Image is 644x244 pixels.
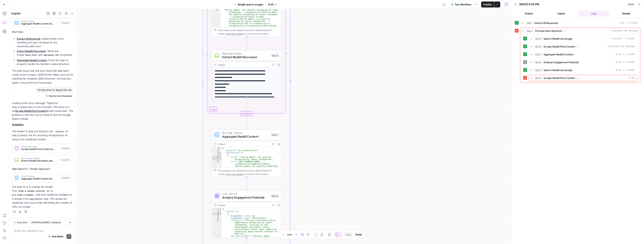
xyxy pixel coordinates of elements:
[62,147,70,150] span: Applied
[53,131,65,133] code: .slice()
[62,158,70,162] span: Applied
[529,67,637,73] button: 0 ms / 1 tasks
[268,3,274,6] span: Draft
[222,195,269,200] span: Analyze Engagement Potential
[271,53,280,58] div: Step 6
[218,169,279,176] div: This output is too large & has been abbreviated for review. to view the full content.
[212,217,222,219] div: 5
[543,76,575,80] span: Scrape Reddit Post Content
[543,45,575,48] span: Scrape Reddit Post Content
[212,156,222,160] div: 5
[24,54,38,56] code: hard_fail
[218,142,269,146] div: Output
[626,2,636,7] button: Reset
[535,29,562,33] span: Process Each Keyword
[543,60,578,64] span: Analyze Engagement Potential
[212,191,281,238] div: LLM · GPT-4.1Analyze Engagement PotentialStep 4Output{ "results":[ { "engagement_score":3, "engag...
[16,37,74,48] li: : Added better error handling and type checking for the keywords_data input
[271,194,279,198] div: Step 4
[529,75,637,81] button: 0 ms
[232,1,266,7] button: Reddit search scraper
[610,37,635,40] span: 1 second / 1 tasks
[17,37,40,40] a: Extract All Keywords
[226,173,243,175] span: Copy the output
[354,232,363,237] button: Paste
[520,34,640,83] div: 2 minutes 36 seconds
[219,147,221,149] span: Toggle code folding, rows 1 through 11
[219,210,221,213] span: Toggle code folding, rows 2 through 48
[212,149,222,151] div: 2
[246,37,247,50] g: Edge from step_5 to step_6
[218,28,279,36] div: This output is too large & has been abbreviated for review. to view the full content.
[12,69,74,85] p: The main issue was that your keywords data input needs to be in proper JSON format. Make sure you...
[529,36,637,42] button: 1 second / 1 tasks
[616,61,635,64] span: 0 ms / 1 tasks
[21,146,55,148] span: Iteration Changes
[344,232,353,237] button: Copy
[21,159,55,162] span: Extract Reddit Discussion (step_6)
[271,133,280,137] div: Step 7
[529,51,637,57] button: 0 ms / 1 tasks
[21,175,55,177] span: Code Changes
[608,45,635,48] span: 2 minutes 35 seconds
[57,20,71,25] button: Applied
[222,134,269,139] span: Aggregate Reddit Content
[212,130,281,177] div: Run Code · PythonAggregate Reddit ContentStep 7Output{ "keyword":"ai surveillance", "discussions"...
[17,50,46,53] a: Extract Reddit Discussion
[481,1,494,7] button: Publish
[212,151,222,154] div: 3
[219,208,221,210] span: Toggle code folding, rows 1 through 49
[21,157,55,159] span: Web Scrape Changes
[628,3,634,6] span: Reset
[12,101,74,121] p: Looking at the error message "TypeError: step_3.output.slice is not a function", the issue is in ...
[238,3,263,6] span: Reddit search scraper
[543,68,572,72] span: Search Reddit via Google
[57,175,71,180] button: Applied
[611,29,638,33] span: 2 minutes 36 seconds
[47,234,65,239] button: Auto Mode
[35,87,74,93] div: Fix the error in step_5 for me
[212,154,222,156] div: 4
[534,37,542,41] span: step_3
[12,30,23,33] strong: Key Fixes:
[226,32,243,35] span: Copy the output
[266,2,279,7] button: Draft
[287,233,292,236] span: 120%
[222,52,269,55] span: Web Page Scrape
[44,94,74,98] button: Restore from Checkpoint
[21,148,55,151] span: Scrape Reddit Post Content (step_5)
[212,160,222,169] div: 6
[12,185,74,209] p: The main fix is to change the iterator from to just , and then handle the limitation to 5 results...
[534,21,558,25] span: Extract All Keywords
[57,146,71,151] button: Applied
[11,12,45,15] div: Copilot
[534,60,542,64] span: step_4
[17,59,47,62] a: Aggregate Reddit Content
[12,123,74,127] h2: Solution
[16,109,46,112] a: Scrape Reddit Post Content
[619,21,638,25] span: 0 ms / 1 tasks
[526,21,533,25] span: step_1
[21,177,55,180] span: Aggregate Reddit Content (step_7)
[356,233,362,236] span: Paste
[17,190,51,192] code: step_3.output.slice(0, 5)
[57,157,71,162] button: Applied
[513,10,544,16] button: Output
[520,28,640,34] button: 2 minutes 36 seconds
[12,220,29,225] button: Execution
[616,68,635,72] span: 0 ms / 1 tasks
[629,76,635,80] span: 0 ms
[12,129,74,141] p: The iterator in step_5 is trying to use on step_3.output, but it's not being recognized as an arr...
[534,76,542,80] span: step_5
[578,10,609,16] button: Logs
[345,233,351,236] span: Copy
[246,177,247,190] g: Edge from step_7 to step_4
[212,147,222,149] div: 1
[222,192,269,196] span: LLM · GPT-4.1
[212,208,222,210] div: 1
[218,203,269,207] div: Output
[483,3,492,6] span: Publish
[534,45,542,48] span: step_5
[62,21,70,24] span: Applied
[49,94,72,97] span: Restore from Checkpoint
